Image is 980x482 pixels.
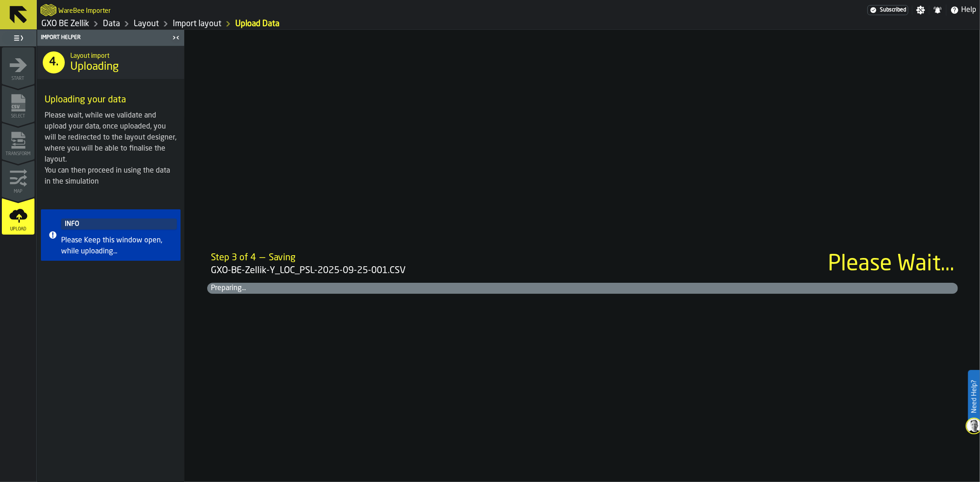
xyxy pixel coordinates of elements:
[2,189,34,194] span: Map
[961,5,976,16] span: Help
[58,6,111,15] h2: Sub Title
[867,5,908,15] div: Menu Subscription
[2,160,34,197] li: menu Map
[2,47,34,84] li: menu Start
[260,252,265,264] div: —
[2,32,34,45] label: button-toggle-Toggle Full Menu
[45,110,177,165] div: Please wait, while we validate and upload your data, once uploaded, you will be redirected to the...
[61,235,177,257] div: Please Keep this window open, while uploading...
[173,19,221,29] a: link-to-/wh/i/5fa160b1-7992-442a-9057-4226e3d2ae6d/import/layout/
[40,2,57,18] a: logo-header
[867,5,908,15] a: link-to-/wh/i/5fa160b1-7992-442a-9057-4226e3d2ae6d/settings/billing
[912,6,929,15] label: button-toggle-Settings
[211,252,256,264] div: Step 3 of 4
[39,34,170,41] div: Import Helper
[969,371,979,422] label: Need Help?
[929,6,946,15] label: button-toggle-Notifications
[2,227,34,232] span: Upload
[43,51,65,73] div: 4.
[41,209,181,261] div: alert-Please Keep this window open, while uploading...
[207,283,215,294] span: Preparing...
[70,50,177,60] h2: Sub Title
[2,198,34,235] li: menu Upload
[207,248,958,294] div: ProgressBar
[269,252,295,264] div: Saving
[37,30,184,46] header: Import Helper
[61,219,177,230] div: INFO
[134,19,159,29] a: link-to-/wh/i/5fa160b1-7992-442a-9057-4226e3d2ae6d/designer
[828,253,954,275] span: Please Wait...
[235,19,279,29] a: link-to-/wh/i/5fa160b1-7992-442a-9057-4226e3d2ae6d/import/layout/7fc17dd8-d410-4c54-8da9-8c4fc1bf...
[45,94,177,106] h3: Uploading your data
[2,123,34,159] li: menu Transform
[70,60,119,74] span: Uploading
[170,32,182,43] label: button-toggle-Close me
[40,18,509,29] nav: Breadcrumb
[2,85,34,122] li: menu Select
[880,7,906,13] span: Subscribed
[946,5,980,16] label: button-toggle-Help
[103,19,120,29] a: link-to-/wh/i/5fa160b1-7992-442a-9057-4226e3d2ae6d/data
[45,165,177,187] div: You can then proceed in using the data in the simulation
[37,46,184,79] div: title-Uploading
[2,114,34,119] span: Select
[211,264,828,277] span: GXO-BE-Zellik-Y_LOC_PSL-2025-09-25-001.CSV
[2,151,34,157] span: Transform
[2,76,34,81] span: Start
[41,19,89,29] a: link-to-/wh/i/5fa160b1-7992-442a-9057-4226e3d2ae6d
